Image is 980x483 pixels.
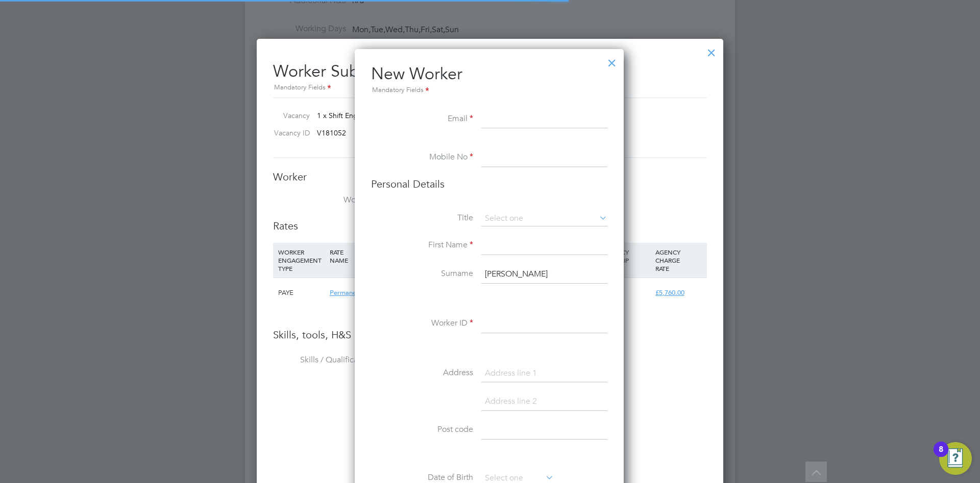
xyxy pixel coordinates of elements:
[371,240,473,250] label: First Name
[481,393,607,411] input: Address line 2
[939,442,972,475] button: Open Resource Center, 8 new notifications
[371,268,473,279] label: Surname
[371,63,607,96] h2: New Worker
[273,355,375,365] label: Skills / Qualifications
[371,213,473,223] label: Title
[653,243,704,278] div: AGENCY CHARGE RATE
[371,367,473,378] label: Address
[330,288,375,297] span: Permanent Fee
[273,219,707,233] h3: Rates
[371,152,473,163] label: Mobile No
[371,177,607,191] h3: Personal Details
[601,243,653,269] div: AGENCY MARKUP
[371,318,473,329] label: Worker ID
[481,211,607,226] input: Select one
[273,53,707,94] h2: Worker Submission
[327,243,396,269] div: RATE NAME
[371,472,473,483] label: Date of Birth
[371,424,473,435] label: Post code
[273,195,375,205] label: Worker
[269,111,310,120] label: Vacancy
[939,449,943,463] div: 8
[317,111,374,120] span: 1 x Shift Engineer
[371,85,607,96] div: Mandatory Fields
[371,113,473,124] label: Email
[273,170,707,183] h3: Worker
[269,128,310,137] label: Vacancy ID
[481,364,607,383] input: Address line 1
[273,82,707,94] div: Mandatory Fields
[276,278,327,308] div: PAYE
[655,288,684,297] span: £5,760.00
[276,243,327,278] div: WORKER ENGAGEMENT TYPE
[273,328,707,341] h3: Skills, tools, H&S
[317,128,346,137] span: V181052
